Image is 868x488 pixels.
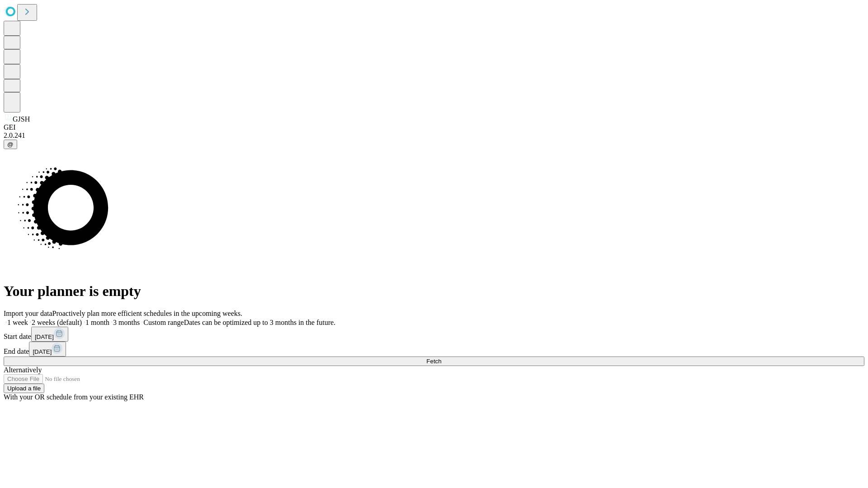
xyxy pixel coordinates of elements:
span: @ [7,141,14,148]
span: Proactively plan more efficient schedules in the upcoming weeks. [52,310,242,317]
button: [DATE] [31,327,68,342]
span: Alternatively [4,366,42,374]
button: [DATE] [29,342,66,357]
span: 2 weeks (default) [32,319,82,326]
span: Custom range [143,319,184,326]
span: 3 months [113,319,140,326]
span: Dates can be optimized up to 3 months in the future. [184,319,335,326]
h1: Your planner is empty [4,283,864,300]
span: 1 month [85,319,109,326]
span: With your OR schedule from your existing EHR [4,393,144,401]
div: Start date [4,327,864,342]
span: GJSH [13,115,30,123]
div: End date [4,342,864,357]
span: [DATE] [35,333,54,340]
span: 1 week [7,319,28,326]
span: Fetch [426,358,441,365]
button: @ [4,140,17,149]
button: Fetch [4,357,864,366]
button: Upload a file [4,384,44,393]
div: 2.0.241 [4,131,864,140]
span: [DATE] [33,348,52,355]
div: GEI [4,123,864,131]
span: Import your data [4,310,52,317]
